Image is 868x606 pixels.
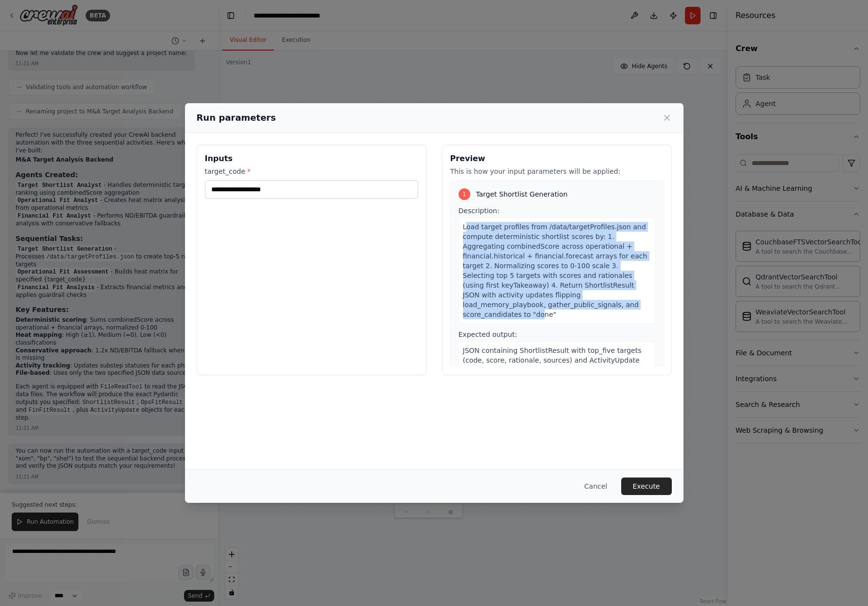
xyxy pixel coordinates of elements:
div: 1 [459,188,470,200]
h2: Run parameters [197,111,276,125]
span: Description: [459,207,499,215]
h3: Inputs [205,153,418,165]
label: target_code [205,166,418,176]
span: JSON containing ShortlistResult with top_five targets (code, score, rationale, sources) and Activ... [463,347,642,403]
span: Target Shortlist Generation [476,189,568,199]
button: Execute [621,477,672,495]
button: Cancel [576,477,615,495]
span: Expected output: [459,331,517,338]
p: This is how your input parameters will be applied: [450,166,664,176]
h3: Preview [450,153,664,165]
span: Load target profiles from /data/targetProfiles.json and compute deterministic shortlist scores by... [463,223,647,318]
